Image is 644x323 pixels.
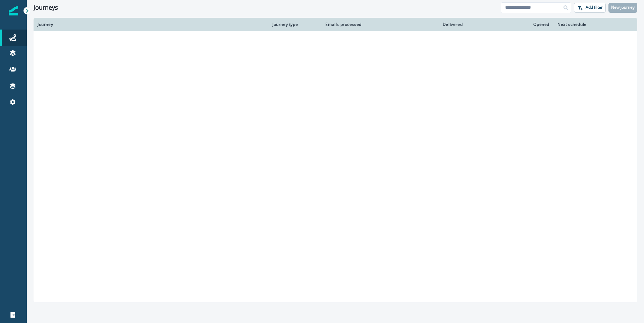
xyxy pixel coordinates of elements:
[9,6,18,15] img: Inflection
[471,22,549,27] div: Opened
[574,3,606,13] button: Add filter
[611,5,635,10] p: New journey
[323,22,362,27] div: Emails processed
[557,22,616,27] div: Next schedule
[38,22,264,27] div: Journey
[370,22,463,27] div: Delivered
[34,4,58,11] h1: Journeys
[608,3,637,13] button: New journey
[586,5,603,10] p: Add filter
[272,22,315,27] div: Journey type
